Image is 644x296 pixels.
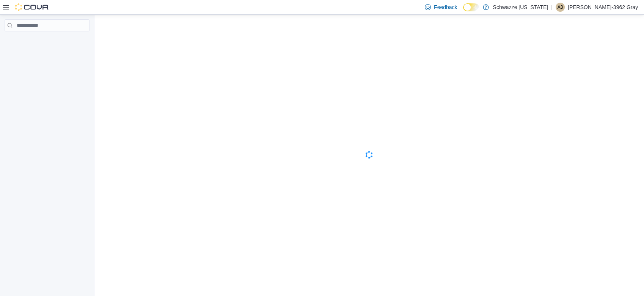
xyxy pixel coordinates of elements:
p: | [551,3,553,12]
img: Cova [15,3,49,11]
input: Dark Mode [463,3,479,11]
span: Feedback [434,3,457,11]
span: A3 [557,3,563,12]
span: Dark Mode [463,11,463,12]
div: Alfred-3962 Gray [556,3,565,12]
nav: Complex example [5,33,90,51]
p: [PERSON_NAME]-3962 Gray [568,3,638,12]
p: Schwazze [US_STATE] [493,3,548,12]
